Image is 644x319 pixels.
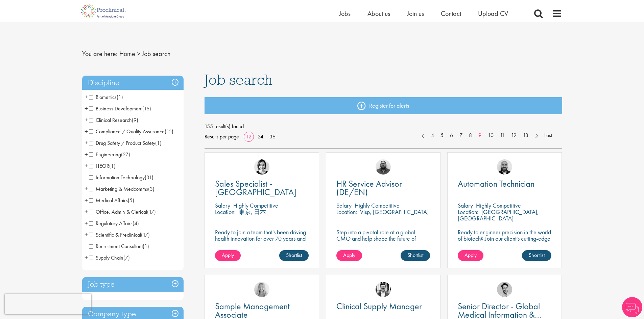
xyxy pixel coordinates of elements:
span: Clinical Research [89,116,132,124]
span: Location: [215,208,236,216]
a: Apply [336,250,362,261]
span: Drug Safety / Product Safety [89,139,155,147]
span: + [85,184,88,194]
a: 7 [456,132,466,139]
span: Marketing & Medcomms [89,185,148,192]
img: Edward Little [376,282,391,297]
span: (31) [145,174,153,181]
p: [GEOGRAPHIC_DATA], [GEOGRAPHIC_DATA] [458,208,539,222]
a: 13 [520,132,532,139]
span: + [85,252,88,263]
a: Upload CV [478,9,508,18]
span: Regulatory Affairs [89,220,133,227]
img: Nic Choa [254,159,269,175]
a: Register for alerts [205,97,562,114]
span: + [85,218,88,228]
a: 12 [244,133,254,140]
a: 11 [497,132,508,139]
h3: Discipline [82,76,184,90]
span: Salary [458,202,473,209]
span: (4) [133,220,139,227]
a: Last [541,132,555,139]
span: Contact [441,9,461,18]
img: Thomas Pinnock [497,282,512,297]
span: Business Development [89,105,151,112]
a: Apply [458,250,483,261]
span: Biometrics [89,94,123,101]
span: Job search [142,49,170,58]
span: (1) [117,94,123,101]
a: Jobs [339,9,351,18]
span: + [85,115,88,125]
span: Engineering [89,151,130,158]
img: Jordan Kiely [497,159,512,175]
span: + [85,230,88,240]
span: Information Technology [89,174,153,181]
span: HEOR [89,162,116,169]
a: Sales Specialist - [GEOGRAPHIC_DATA] [215,180,309,196]
span: Clinical Research [89,116,138,124]
a: About us [367,9,390,18]
span: Marketing & Medcomms [89,185,154,192]
a: 9 [475,132,485,139]
a: Automation Technician [458,180,551,188]
a: Apply [215,250,241,261]
a: breadcrumb link [119,49,135,58]
span: > [137,49,140,58]
a: 12 [508,132,520,139]
span: + [85,195,88,205]
span: + [85,126,88,136]
span: (3) [148,185,154,192]
img: Chatbot [622,297,642,317]
span: (7) [123,254,130,261]
p: Highly Competitive [355,202,400,209]
span: Job search [205,71,272,89]
span: Location: [458,208,478,216]
p: Visp, [GEOGRAPHIC_DATA] [360,208,429,216]
span: Regulatory Affairs [89,220,139,227]
span: + [85,161,88,171]
span: Automation Technician [458,178,534,189]
span: (17) [141,231,150,238]
a: Clinical Supply Manager [336,302,430,311]
span: (16) [142,105,151,112]
span: Scientific & Preclinical [89,231,150,238]
a: 5 [437,132,447,139]
a: 36 [267,133,278,140]
div: Job type [82,277,184,292]
img: Ashley Bennett [376,159,391,175]
a: Senior Director - Global Medical Information & Medical Affairs [458,302,551,319]
span: Salary [215,202,230,209]
span: Office, Admin & Clerical [89,208,147,215]
span: Results per page [205,132,239,142]
span: Business Development [89,105,142,112]
span: You are here: [82,49,118,58]
p: Highly Competitive [233,202,278,209]
span: Supply Chain [89,254,123,261]
span: (1) [143,243,149,250]
a: 4 [428,132,437,139]
span: Information Technology [89,174,145,181]
span: + [85,138,88,148]
a: Shortlist [401,250,430,261]
span: Salary [336,202,352,209]
span: (1) [155,139,162,147]
a: 24 [255,133,266,140]
span: Sales Specialist - [GEOGRAPHIC_DATA] [215,178,296,198]
a: 8 [466,132,475,139]
a: 10 [484,132,497,139]
span: Join us [407,9,424,18]
span: Compliance / Quality Assurance [89,128,173,135]
span: (9) [132,116,138,124]
iframe: reCAPTCHA [5,294,91,314]
p: Step into a pivotal role at a global CMO and help shape the future of healthcare manufacturing. [336,229,430,248]
a: Shannon Briggs [254,282,269,297]
span: HEOR [89,162,109,169]
span: (27) [121,151,130,158]
span: Apply [343,251,355,259]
